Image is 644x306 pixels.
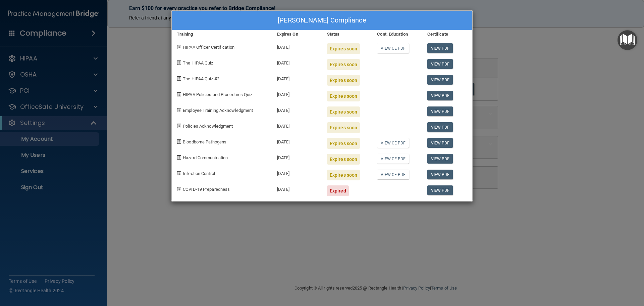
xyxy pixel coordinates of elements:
span: Hazard Communication [183,155,228,160]
div: Expires soon [327,154,360,165]
div: [DATE] [272,70,322,86]
button: Open Resource Center [618,30,637,50]
div: [DATE] [272,133,322,149]
span: The HIPAA Quiz [183,60,213,65]
a: View PDF [427,185,453,195]
div: Expires soon [327,91,360,101]
div: [PERSON_NAME] Compliance [172,11,472,30]
div: Cont. Education [372,30,422,38]
span: Employee Training Acknowledgment [183,108,253,113]
div: Expires soon [327,170,360,180]
a: View CE PDF [377,43,409,53]
div: Expires soon [327,138,360,149]
div: Expires soon [327,75,360,86]
div: Training [172,30,272,38]
span: Infection Control [183,171,215,176]
a: View CE PDF [377,154,409,164]
a: View PDF [427,138,453,148]
div: Expires soon [327,106,360,117]
div: Expires soon [327,122,360,133]
span: Bloodborne Pathogens [183,139,226,144]
a: View PDF [427,59,453,69]
div: [DATE] [272,149,322,165]
span: Policies Acknowledgment [183,124,233,129]
div: Expired [327,185,349,196]
div: [DATE] [272,101,322,117]
a: View PDF [427,106,453,116]
a: View PDF [427,154,453,164]
span: COVID-19 Preparedness [183,187,230,192]
div: Expires On [272,30,322,38]
div: [DATE] [272,54,322,70]
div: Expires soon [327,43,360,54]
div: Status [322,30,372,38]
a: View CE PDF [377,170,409,179]
div: [DATE] [272,117,322,133]
div: [DATE] [272,86,322,101]
a: View PDF [427,43,453,53]
div: [DATE] [272,38,322,54]
span: HIPAA Officer Certification [183,45,234,50]
div: [DATE] [272,180,322,196]
a: View PDF [427,122,453,132]
a: View CE PDF [377,138,409,148]
span: The HIPAA Quiz #2 [183,76,219,81]
div: [DATE] [272,165,322,180]
a: View PDF [427,75,453,85]
div: Expires soon [327,59,360,70]
a: View PDF [427,91,453,100]
a: View PDF [427,170,453,179]
span: HIPAA Policies and Procedures Quiz [183,92,252,97]
div: Certificate [422,30,472,38]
